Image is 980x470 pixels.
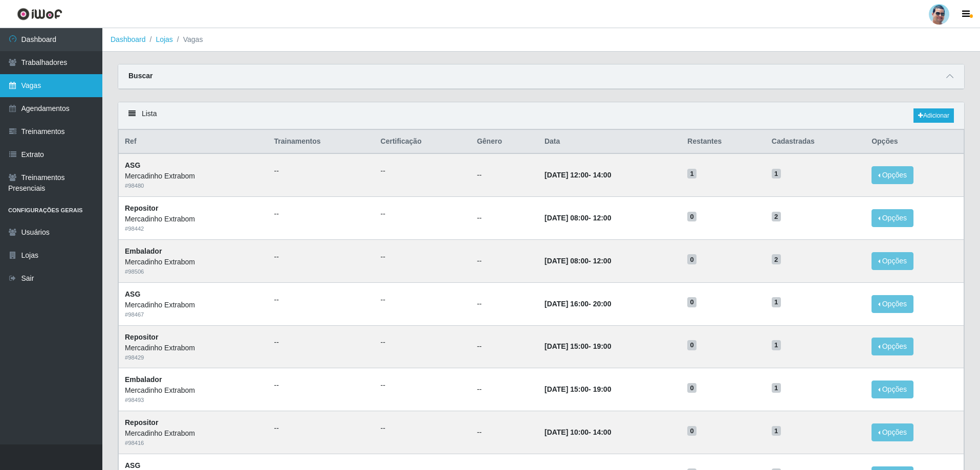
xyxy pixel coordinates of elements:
[545,171,611,179] strong: -
[128,72,153,80] strong: Buscar
[593,385,612,393] time: 19:00
[125,396,262,405] div: # 98493
[471,282,538,325] td: --
[381,166,465,176] ul: --
[772,169,781,179] span: 1
[545,214,589,222] time: [DATE] 08:00
[687,254,696,264] span: 0
[381,252,465,262] ul: --
[593,300,612,308] time: 20:00
[545,428,611,436] strong: -
[687,297,696,307] span: 0
[125,385,262,396] div: Mercadinho Extrabom
[872,423,913,441] button: Opções
[274,337,368,348] ul: --
[125,353,262,362] div: # 98429
[913,108,954,123] a: Adicionar
[593,214,612,222] time: 12:00
[545,342,589,350] time: [DATE] 15:00
[471,153,538,196] td: --
[545,342,611,350] strong: -
[111,35,146,43] a: Dashboard
[687,426,696,436] span: 0
[125,343,262,353] div: Mercadinho Extrabom
[593,342,612,350] time: 19:00
[125,461,140,469] strong: ASG
[125,333,158,341] strong: Repositor
[125,171,262,182] div: Mercadinho Extrabom
[471,239,538,282] td: --
[125,267,262,276] div: # 98506
[268,130,375,154] th: Trainamentos
[545,385,611,393] strong: -
[772,254,781,264] span: 2
[872,381,913,398] button: Opções
[125,300,262,310] div: Mercadinho Extrabom
[118,102,964,129] div: Lista
[471,411,538,454] td: --
[381,209,465,219] ul: --
[687,212,696,222] span: 0
[471,197,538,240] td: --
[125,375,162,384] strong: Embalador
[17,8,62,20] img: CoreUI Logo
[766,130,865,154] th: Cadastradas
[545,257,611,265] strong: -
[593,428,612,436] time: 14:00
[872,338,913,355] button: Opções
[545,257,589,265] time: [DATE] 08:00
[125,428,262,439] div: Mercadinho Extrabom
[274,380,368,391] ul: --
[593,171,612,179] time: 14:00
[125,182,262,190] div: # 98480
[545,385,589,393] time: [DATE] 15:00
[156,35,172,43] a: Lojas
[545,171,589,179] time: [DATE] 12:00
[375,130,471,154] th: Certificação
[872,252,913,270] button: Opções
[545,428,589,436] time: [DATE] 10:00
[173,34,203,45] li: Vagas
[865,130,964,154] th: Opções
[125,247,162,255] strong: Embalador
[125,439,262,447] div: # 98416
[381,337,465,348] ul: --
[102,28,980,52] nav: breadcrumb
[119,130,268,154] th: Ref
[471,130,538,154] th: Gênero
[687,383,696,393] span: 0
[274,166,368,176] ul: --
[274,252,368,262] ul: --
[381,295,465,305] ul: --
[772,340,781,350] span: 1
[125,204,158,212] strong: Repositor
[125,290,140,298] strong: ASG
[593,257,612,265] time: 12:00
[471,368,538,411] td: --
[772,426,781,436] span: 1
[125,257,262,267] div: Mercadinho Extrabom
[872,295,913,313] button: Opções
[545,300,589,308] time: [DATE] 16:00
[471,325,538,368] td: --
[772,383,781,393] span: 1
[872,166,913,184] button: Opções
[274,295,368,305] ul: --
[274,209,368,219] ul: --
[381,380,465,391] ul: --
[772,212,781,222] span: 2
[381,423,465,434] ul: --
[687,340,696,350] span: 0
[274,423,368,434] ul: --
[872,209,913,227] button: Opções
[772,297,781,307] span: 1
[687,169,696,179] span: 1
[125,310,262,319] div: # 98467
[125,161,140,169] strong: ASG
[125,225,262,233] div: # 98442
[538,130,681,154] th: Data
[681,130,765,154] th: Restantes
[545,214,611,222] strong: -
[545,300,611,308] strong: -
[125,214,262,225] div: Mercadinho Extrabom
